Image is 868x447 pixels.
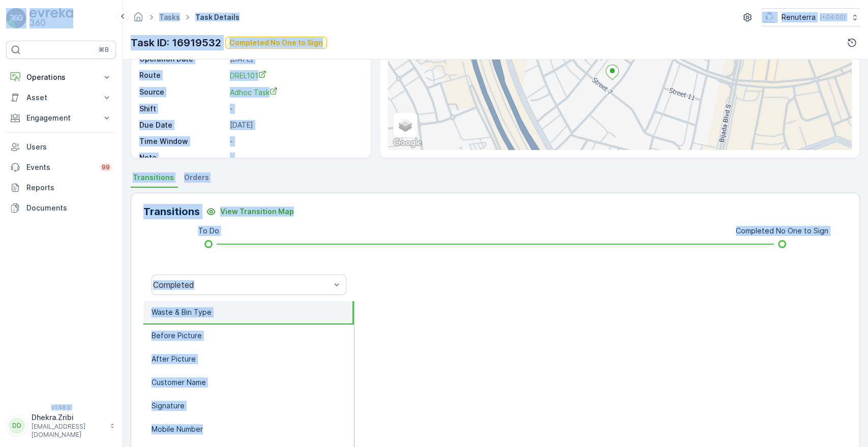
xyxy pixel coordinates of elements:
a: Layers [394,114,416,136]
p: Reports [26,183,112,193]
p: Mobile Number [152,424,203,434]
button: Completed No One to Sign [225,37,327,49]
p: Asset [26,93,96,103]
a: Reports [6,177,116,198]
p: [EMAIL_ADDRESS][DOMAIN_NAME] [32,423,105,439]
p: Documents [26,203,112,213]
p: Before Picture [152,331,202,341]
a: Documents [6,198,116,218]
p: - [230,153,360,163]
p: Shift [139,104,226,114]
p: Renuterra [782,12,816,22]
button: View Transition Map [200,203,300,220]
span: Transitions [133,172,174,183]
button: Operations [6,67,116,87]
p: Completed No One to Sign [736,226,828,236]
button: Engagement [6,108,116,128]
p: Transitions [143,204,200,219]
p: - [230,104,360,114]
p: Users [26,142,112,152]
a: Users [6,137,116,157]
p: Task ID: 16919532 [131,35,221,50]
button: Renuterra(+04:00) [762,8,860,26]
p: [DATE] [230,120,360,130]
span: DREL101 [230,71,266,80]
p: Customer Name [152,377,206,388]
p: After Picture [152,354,196,364]
a: Adhoc Task [230,87,360,98]
p: Events [26,162,94,172]
p: Due Date [139,120,226,130]
p: View Transition Map [220,206,294,217]
p: Time Window [139,136,226,146]
img: Screenshot_2024-07-26_at_13.33.01.png [762,12,777,23]
a: Events99 [6,157,116,177]
p: - [230,136,360,146]
a: DREL101 [230,70,360,81]
p: Route [139,70,226,81]
span: Task Details [193,12,242,22]
p: Operations [26,72,96,82]
p: Waste & Bin Type [152,307,212,317]
a: Tasks [159,13,180,21]
span: Adhoc Task [230,88,278,97]
span: v 1.48.0 [6,404,116,410]
span: Orders [184,172,209,183]
a: Homepage [133,15,144,24]
button: Asset [6,87,116,108]
p: ( +04:00 ) [820,13,846,21]
p: Note [139,153,226,163]
img: Google [391,136,424,150]
img: logo [6,8,26,28]
p: 99 [102,163,110,171]
p: ⌘B [99,46,109,54]
div: Completed [153,280,331,289]
p: To Do [198,226,219,236]
p: Completed No One to Sign [229,38,323,48]
p: Signature [152,401,185,411]
a: Open this area in Google Maps (opens a new window) [391,136,424,150]
img: logo_light-DOdMpM7g.png [29,8,73,28]
p: Engagement [26,113,96,123]
p: Dhekra.Zribi [32,412,105,423]
p: Source [139,87,226,98]
button: DDDhekra.Zribi[EMAIL_ADDRESS][DOMAIN_NAME] [6,412,116,439]
div: DD [9,418,25,434]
